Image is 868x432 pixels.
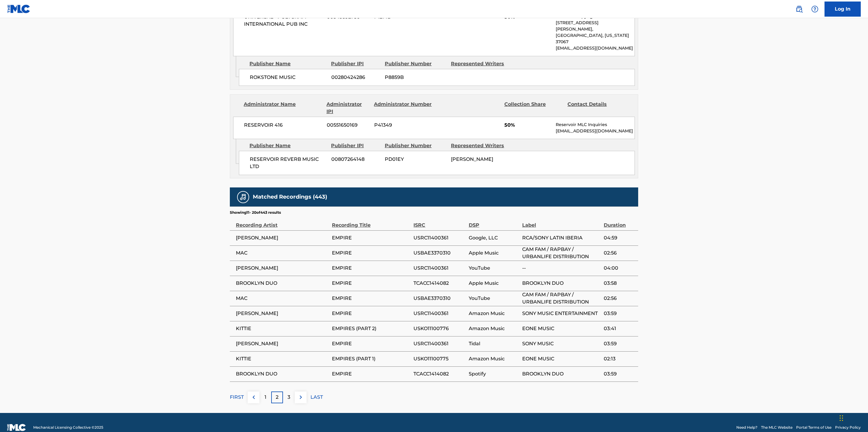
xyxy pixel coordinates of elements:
span: BROOKLYN DUO [522,280,601,287]
span: Spotify [469,370,519,378]
span: EMPIRE [332,310,410,317]
span: 03:41 [604,325,635,332]
p: [EMAIL_ADDRESS][DOMAIN_NAME] [556,45,635,51]
div: Help [809,3,821,15]
iframe: Chat Widget [838,403,868,432]
span: 02:56 [604,295,635,302]
span: EMPIRE [332,280,410,287]
span: Tidal [469,340,519,347]
span: Google, LLC [469,234,519,242]
img: Matched Recordings [240,193,247,201]
span: USRC11400361 [413,310,465,317]
span: CAM FAM / RAPBAY / URBANLIFE DISTRIBUTION [522,291,601,306]
div: ISRC [413,215,465,229]
span: USRC11400361 [413,340,465,347]
span: 02:13 [604,355,635,362]
div: Recording Artist [236,215,329,229]
span: Amazon Music [469,310,519,317]
span: [PERSON_NAME] [451,156,493,162]
a: Log In [825,2,861,17]
span: EMPIRE [332,249,410,257]
span: MAC [236,295,329,302]
p: LAST [310,394,323,401]
p: FIRST [230,394,244,401]
span: [PERSON_NAME] [236,234,329,242]
span: 03:58 [604,280,635,287]
span: [PERSON_NAME] [236,265,329,272]
span: [PERSON_NAME] [236,310,329,317]
span: Apple Music [469,280,519,287]
div: Publisher Name [249,142,326,149]
span: EMPIRE [332,265,410,272]
div: Publisher Name [249,60,326,67]
span: 03:59 [604,340,635,347]
span: USBAE3370310 [413,295,465,302]
span: KITTIE [236,355,329,362]
span: EMPIRE [332,370,410,378]
div: Duration [604,215,635,229]
span: Apple Music [469,249,519,257]
span: KITTIE [236,325,329,332]
span: EMPIRE [332,234,410,242]
div: Contact Details [567,101,626,115]
span: CAM FAM / RAPBAY / URBANLIFE DISTRIBUTION [522,246,601,260]
span: 04:00 [604,265,635,272]
div: Administrator Name [244,101,322,115]
p: [STREET_ADDRESS][PERSON_NAME], [556,20,635,32]
a: Need Help? [736,425,757,430]
img: logo [7,424,26,431]
div: Recording Title [332,215,410,229]
div: Drag [840,409,843,427]
span: RESERVOIR 416 [244,122,322,129]
span: TCACC1414082 [413,280,465,287]
span: Amazon Music [469,325,519,332]
span: ROKSTONE MUSIC [250,74,327,81]
span: Amazon Music [469,355,519,362]
span: 00551650169 [327,122,370,129]
span: 50% [504,122,551,129]
img: left [250,394,257,401]
div: Publisher Number [385,142,446,149]
span: 02:56 [604,249,635,257]
div: Administrator Number [374,101,432,115]
span: SONY MUSIC [522,340,601,347]
span: RCA/SONY LATIN IBERIA [522,234,601,242]
span: EMPIRE [332,295,410,302]
span: EMPIRES (PART 1) [332,355,410,362]
span: 00280424286 [331,74,380,81]
span: EONE MUSIC [522,355,601,362]
span: MAC [236,249,329,257]
span: BROOKLYN DUO [522,370,601,378]
p: Reservoir MLC Inquiries [556,122,635,128]
p: 1 [265,394,266,401]
div: Collection Share [504,101,563,115]
img: right [297,394,304,401]
div: Represented Writers [451,60,513,67]
span: 03:59 [604,310,635,317]
span: SONY MUSIC ENTERTAINMENT [522,310,601,317]
a: The MLC Website [761,425,792,430]
span: USRC11400361 [413,234,465,242]
img: help [811,5,818,13]
span: EMPIRES (PART 2) [332,325,410,332]
img: search [796,5,803,13]
span: USBAE3370310 [413,249,465,257]
div: Represented Writers [451,142,513,149]
p: 3 [288,394,290,401]
div: Publisher Number [385,60,446,67]
span: 00807264148 [331,156,380,163]
span: USRC11400361 [413,265,465,272]
div: Publisher IPI [331,60,380,67]
span: 04:59 [604,234,635,242]
span: YouTube [469,295,519,302]
span: TCACC1414082 [413,370,465,378]
div: Label [522,215,601,229]
span: UNIVERSAL - POLYGRAM INTERNATIONAL PUB INC [244,13,322,28]
span: USKO11100776 [413,325,465,332]
h5: Matched Recordings (443) [253,193,327,200]
span: -- [522,265,601,272]
div: Administrator IPI [326,101,369,115]
p: [GEOGRAPHIC_DATA], [US_STATE] 37067 [556,32,635,45]
span: Mechanical Licensing Collective © 2025 [33,425,103,430]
